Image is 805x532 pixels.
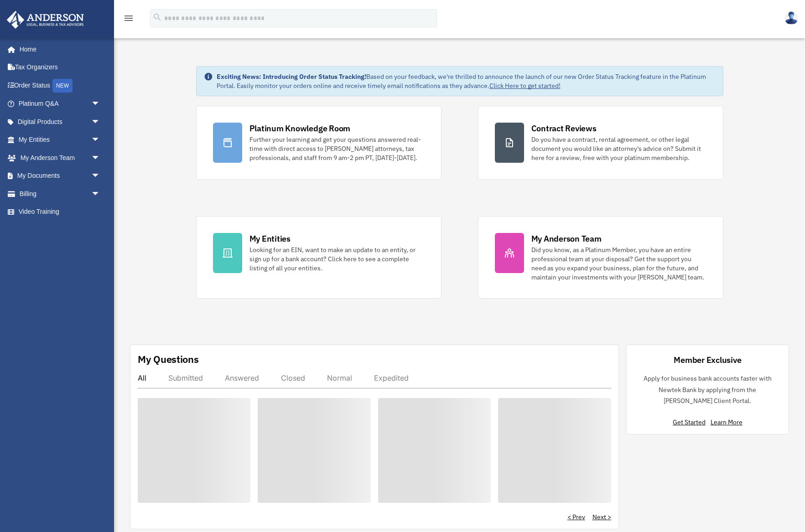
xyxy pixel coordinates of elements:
[6,95,114,113] a: Platinum Q&Aarrow_drop_down
[123,13,134,24] i: menu
[217,72,716,90] div: Based on your feedback, we're thrilled to announce the launch of our new Order Status Tracking fe...
[6,203,114,221] a: Video Training
[91,131,109,150] span: arrow_drop_down
[249,245,425,273] div: Looking for an EIN, want to make an update to an entity, or sign up for a bank account? Click her...
[6,131,114,149] a: My Entitiesarrow_drop_down
[281,373,305,382] div: Closed
[327,373,352,382] div: Normal
[52,79,73,93] div: NEW
[6,149,114,167] a: My Anderson Teamarrow_drop_down
[168,373,203,382] div: Submitted
[138,352,199,366] div: My Questions
[531,245,706,282] div: Did you know, as a Platinum Member, you have an entire professional team at your disposal? Get th...
[138,373,146,382] div: All
[567,512,585,522] a: < Prev
[152,12,162,22] i: search
[249,135,425,162] div: Further your learning and get your questions answered real-time with direct access to [PERSON_NAM...
[6,185,114,203] a: Billingarrow_drop_down
[531,123,597,134] div: Contract Reviews
[592,512,611,522] a: Next >
[249,233,291,244] div: My Entities
[91,149,109,167] span: arrow_drop_down
[249,123,351,134] div: Platinum Knowledge Room
[196,106,441,180] a: Platinum Knowledge Room Further your learning and get your questions answered real-time with dire...
[634,373,781,407] p: Apply for business bank accounts faster with Newtek Bank by applying from the [PERSON_NAME] Clien...
[6,58,114,77] a: Tax Organizers
[711,418,743,426] a: Learn More
[217,72,366,81] strong: Exciting News: Introducing Order Status Tracking!
[374,373,409,382] div: Expedited
[6,113,114,131] a: Digital Productsarrow_drop_down
[489,82,561,90] a: Click Here to get started!
[6,167,114,185] a: My Documentsarrow_drop_down
[196,216,441,299] a: My Entities Looking for an EIN, want to make an update to an entity, or sign up for a bank accoun...
[673,418,709,426] a: Get Started
[478,216,723,299] a: My Anderson Team Did you know, as a Platinum Member, you have an entire professional team at your...
[225,373,259,382] div: Answered
[4,11,87,29] img: Anderson Advisors Platinum Portal
[91,185,109,203] span: arrow_drop_down
[91,167,109,186] span: arrow_drop_down
[6,76,114,95] a: Order StatusNEW
[531,233,602,244] div: My Anderson Team
[91,113,109,131] span: arrow_drop_down
[531,135,706,162] div: Do you have a contract, rental agreement, or other legal document you would like an attorney's ad...
[674,354,741,366] div: Member Exclusive
[6,40,109,58] a: Home
[784,11,798,25] img: User Pic
[91,95,109,114] span: arrow_drop_down
[123,16,134,24] a: menu
[478,106,723,180] a: Contract Reviews Do you have a contract, rental agreement, or other legal document you would like...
